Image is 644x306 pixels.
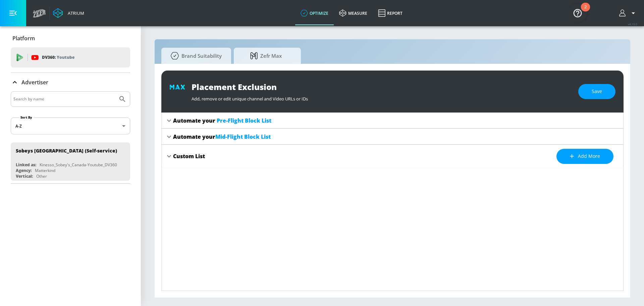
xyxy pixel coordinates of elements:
[11,73,130,92] div: Advertiser
[16,168,32,173] div: Agency:
[162,113,623,129] div: Automate your Pre-Flight Block List
[215,133,271,140] span: Mid-Flight Block List
[57,54,74,61] p: Youtube
[36,173,47,179] div: Other
[65,10,84,16] div: Atrium
[16,173,33,179] div: Vertical:
[570,152,600,161] span: Add more
[173,133,271,140] div: Automate your
[162,129,623,145] div: Automate yourMid-Flight Block List
[11,142,130,181] div: Sobeys [GEOGRAPHIC_DATA] (Self-service)Linked as:Kinesso_Sobey's_Canada-Youtube_DV360Agency:Matte...
[628,22,637,26] span: v 4.19.0
[240,48,291,64] span: Zefr Max
[35,168,55,173] div: Matterkind
[295,1,334,25] a: optimize
[584,7,587,16] div: 2
[11,140,130,183] nav: list of Advertiser
[21,79,48,86] p: Advertiser
[11,91,130,183] div: Advertiser
[173,152,205,160] div: Custom List
[334,1,373,25] a: measure
[16,147,117,154] div: Sobeys [GEOGRAPHIC_DATA] (Self-service)
[12,35,35,42] p: Platform
[592,87,602,96] span: Save
[556,149,613,164] button: Add more
[173,117,271,124] div: Automate your
[578,84,615,99] button: Save
[13,95,115,103] input: Search by name
[19,115,34,120] label: Sort By
[42,54,74,61] p: DV360:
[53,8,84,18] a: Atrium
[373,1,408,25] a: Report
[162,145,623,168] div: Custom ListAdd more
[568,3,587,22] button: Open Resource Center, 2 new notifications
[40,162,117,168] div: Kinesso_Sobey's_Canada-Youtube_DV360
[192,81,572,92] div: Placement Exclusion
[11,29,130,48] div: Platform
[11,118,130,134] div: A-Z
[16,162,36,168] div: Linked as:
[192,92,572,102] div: Add, remove or edit unique channel and Video URLs or IDs
[11,47,130,68] div: DV360: Youtube
[168,48,222,64] span: Brand Suitability
[217,117,271,124] span: Pre-Flight Block List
